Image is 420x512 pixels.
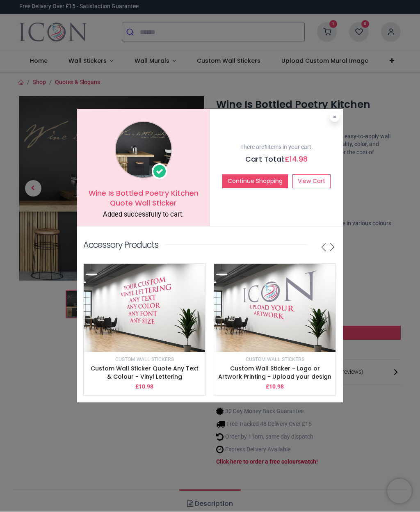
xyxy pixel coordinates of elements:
[83,189,203,209] h5: Wine Is Bottled Poetry Kitchen Quote Wall Sticker
[115,356,174,363] a: Custom Wall Stickers
[83,239,158,251] p: Accessory Products
[264,144,267,151] b: 1
[266,383,284,391] p: £
[246,357,304,363] small: Custom Wall Stickers
[218,365,331,381] a: Custom Wall Sticker - Logo or Artwork Printing - Upload your design
[115,121,172,179] img: image_1024
[290,155,308,165] span: 14.98
[222,175,288,189] button: Continue Shopping
[135,383,153,391] p: £
[292,175,331,189] a: View Cart
[216,155,337,165] h5: Cart Total:
[84,264,205,352] img: image_512
[115,357,174,363] small: Custom Wall Stickers
[285,155,308,165] span: £
[91,365,199,381] a: Custom Wall Sticker Quote Any Text & Colour - Vinyl Lettering
[139,384,153,390] span: 10.98
[214,264,336,352] img: image_512
[83,210,203,220] div: Added successfully to cart.
[269,384,284,390] span: 10.98
[246,356,304,363] a: Custom Wall Stickers
[216,144,337,152] p: There are items in your cart.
